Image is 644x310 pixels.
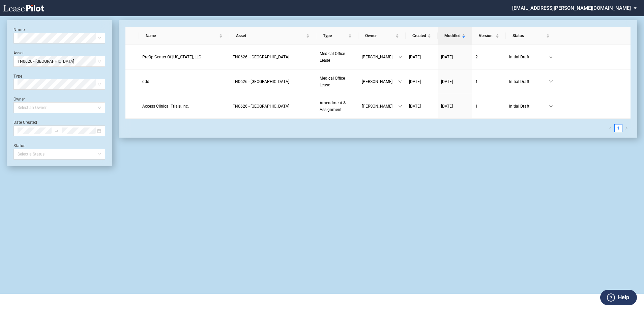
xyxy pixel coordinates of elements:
[398,104,402,108] span: down
[409,54,434,60] a: [DATE]
[142,54,226,60] a: PreOp Center Of [US_STATE], LLC
[609,126,612,130] span: left
[233,78,313,85] a: TN0626 - [GEOGRAPHIC_DATA]
[509,78,549,85] span: Initial Draft
[320,76,345,87] span: Medical Office Lease
[142,104,189,109] span: Access Clinical Trials, Inc.
[398,55,402,59] span: down
[13,120,37,125] label: Date Created
[606,124,614,132] li: Previous Page
[618,293,629,302] label: Help
[18,56,101,66] span: TN0626 - 2201 Medical Plaza
[600,290,637,305] button: Help
[362,54,398,60] span: [PERSON_NAME]
[362,78,398,85] span: [PERSON_NAME]
[233,55,289,59] span: TN0626 - 2201 Medical Plaza
[139,27,229,45] th: Name
[549,55,553,59] span: down
[365,32,394,39] span: Owner
[320,50,355,64] a: Medical Office Lease
[441,54,469,60] a: [DATE]
[513,32,545,39] span: Status
[441,55,453,59] span: [DATE]
[444,32,461,39] span: Modified
[409,79,421,84] span: [DATE]
[323,32,347,39] span: Type
[146,32,218,39] span: Name
[233,54,313,60] a: TN0626 - [GEOGRAPHIC_DATA]
[549,80,553,84] span: down
[13,51,24,55] label: Asset
[625,126,628,130] span: right
[409,78,434,85] a: [DATE]
[412,32,426,39] span: Created
[472,27,506,45] th: Version
[614,124,622,132] li: 1
[441,78,469,85] a: [DATE]
[441,103,469,110] a: [DATE]
[398,80,402,84] span: down
[606,124,614,132] button: left
[142,55,201,59] span: PreOp Center Of Tennessee, LLC
[362,103,398,110] span: [PERSON_NAME]
[615,124,622,132] a: 1
[409,104,421,109] span: [DATE]
[506,27,556,45] th: Status
[509,103,549,110] span: Initial Draft
[233,79,289,84] span: TN0626 - 2201 Medical Plaza
[441,104,453,109] span: [DATE]
[54,129,59,133] span: to
[441,79,453,84] span: [DATE]
[509,54,549,60] span: Initial Draft
[622,124,631,132] li: Next Page
[229,27,316,45] th: Asset
[406,27,438,45] th: Created
[13,97,25,102] label: Owner
[320,100,355,113] a: Amendment & Assignment
[475,54,502,60] a: 2
[475,78,502,85] a: 1
[409,55,421,59] span: [DATE]
[475,79,478,84] span: 1
[320,51,345,63] span: Medical Office Lease
[479,32,494,39] span: Version
[236,32,305,39] span: Asset
[142,78,226,85] a: ddd
[475,103,502,110] a: 1
[475,55,478,59] span: 2
[320,75,355,88] a: Medical Office Lease
[233,103,313,110] a: TN0626 - [GEOGRAPHIC_DATA]
[13,143,25,148] label: Status
[622,124,631,132] button: right
[358,27,406,45] th: Owner
[409,103,434,110] a: [DATE]
[13,74,22,79] label: Type
[475,104,478,109] span: 1
[320,101,346,112] span: Amendment & Assignment
[233,104,289,109] span: TN0626 - 2201 Medical Plaza
[316,27,358,45] th: Type
[13,27,25,32] label: Name
[142,103,226,110] a: Access Clinical Trials, Inc.
[549,104,553,108] span: down
[54,129,59,133] span: swap-right
[438,27,472,45] th: Modified
[142,79,149,84] span: ddd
